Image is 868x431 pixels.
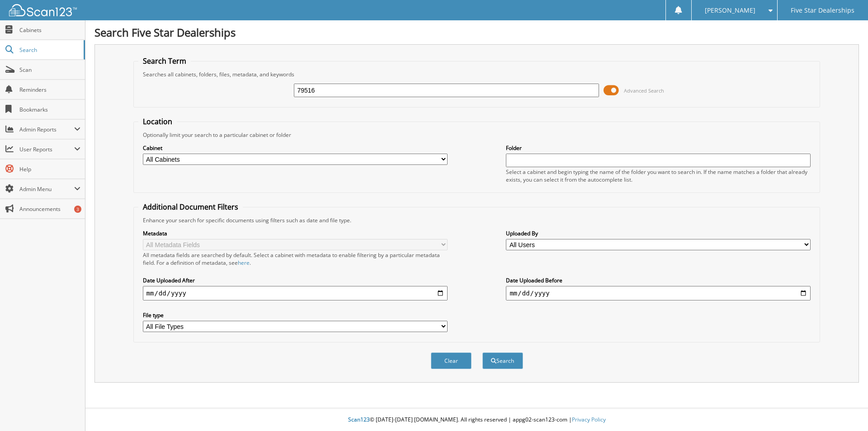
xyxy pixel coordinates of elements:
a: Privacy Policy [572,416,606,423]
span: Admin Reports [19,126,74,133]
span: Cabinets [19,26,80,34]
span: Advanced Search [624,87,664,94]
span: Five Star Dealerships [791,8,854,13]
div: Enhance your search for specific documents using filters such as date and file type. [138,216,816,224]
label: Uploaded By [506,230,811,237]
img: scan123-logo-white.svg [9,4,77,16]
div: 3 [74,206,81,213]
a: here [238,259,250,267]
button: Clear [431,352,472,369]
span: Bookmarks [19,106,80,113]
label: Cabinet [143,144,448,152]
input: end [506,286,811,300]
span: Reminders [19,86,80,94]
div: Optionally limit your search to a particular cabinet or folder [138,131,816,139]
span: User Reports [19,145,74,153]
div: Select a cabinet and begin typing the name of the folder you want to search in. If the name match... [506,168,811,183]
span: Announcements [19,205,80,213]
span: Scan [19,66,80,74]
span: [PERSON_NAME] [705,8,755,13]
div: © [DATE]-[DATE] [DOMAIN_NAME]. All rights reserved | appg02-scan123-com | [85,409,868,431]
h1: Search Five Star Dealerships [94,25,859,40]
label: Date Uploaded Before [506,276,811,284]
div: All metadata fields are searched by default. Select a cabinet with metadata to enable filtering b... [143,251,448,267]
span: Admin Menu [19,185,74,193]
div: Searches all cabinets, folders, files, metadata, and keywords [138,70,816,78]
label: Folder [506,144,811,152]
iframe: Chat Widget [823,388,868,431]
label: File type [143,311,448,319]
span: Help [19,165,80,173]
span: Scan123 [348,416,370,423]
legend: Search Term [138,56,191,66]
legend: Location [138,117,177,126]
legend: Additional Document Filters [138,202,243,212]
label: Metadata [143,230,448,237]
input: start [143,286,448,300]
button: Search [482,352,523,369]
label: Date Uploaded After [143,276,448,284]
span: Search [19,46,79,54]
